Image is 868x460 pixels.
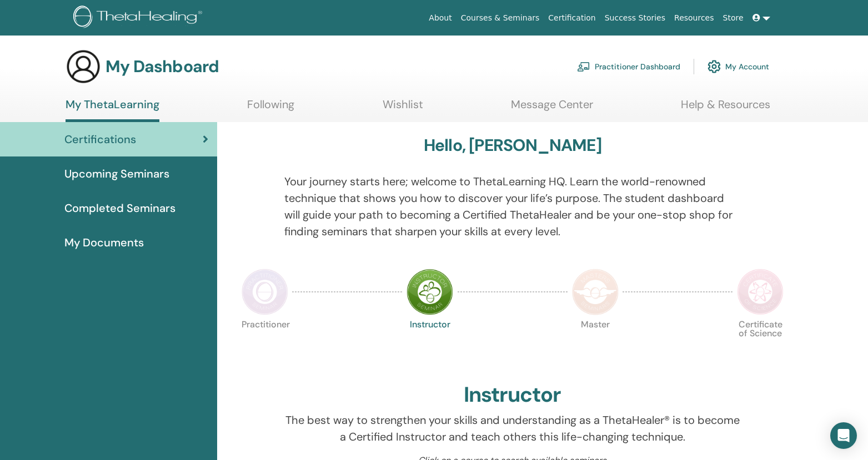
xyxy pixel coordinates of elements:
a: Certification [544,8,600,28]
p: Certificate of Science [737,320,784,367]
a: Wishlist [383,98,423,119]
span: Upcoming Seminars [64,165,169,182]
img: Instructor [407,269,453,315]
a: My ThetaLearning [66,98,159,122]
p: Your journey starts here; welcome to ThetaLearning HQ. Learn the world-renowned technique that sh... [284,173,741,240]
img: Practitioner [242,269,288,315]
a: Resources [670,8,719,28]
span: My Documents [64,234,144,251]
p: The best way to strengthen your skills and understanding as a ThetaHealer® is to become a Certifi... [284,412,741,445]
span: Completed Seminars [64,200,175,216]
h3: My Dashboard [106,57,219,77]
p: Master [572,320,619,367]
img: logo.png [73,6,206,31]
img: Certificate of Science [737,269,784,315]
span: Certifications [64,131,136,148]
a: Following [247,98,294,119]
img: generic-user-icon.jpg [66,49,101,84]
img: chalkboard-teacher.svg [577,62,590,72]
a: Help & Resources [681,98,770,119]
p: Practitioner [242,320,288,367]
div: Open Intercom Messenger [830,422,857,449]
a: My Account [708,54,769,79]
a: About [424,8,456,28]
a: Message Center [511,98,593,119]
h3: Hello, [PERSON_NAME] [424,135,601,155]
img: Master [572,269,619,315]
a: Store [719,8,748,28]
p: Instructor [407,320,453,367]
a: Success Stories [600,8,670,28]
a: Courses & Seminars [456,8,544,28]
a: Practitioner Dashboard [577,54,680,79]
h2: Instructor [464,382,561,408]
img: cog.svg [708,57,721,76]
